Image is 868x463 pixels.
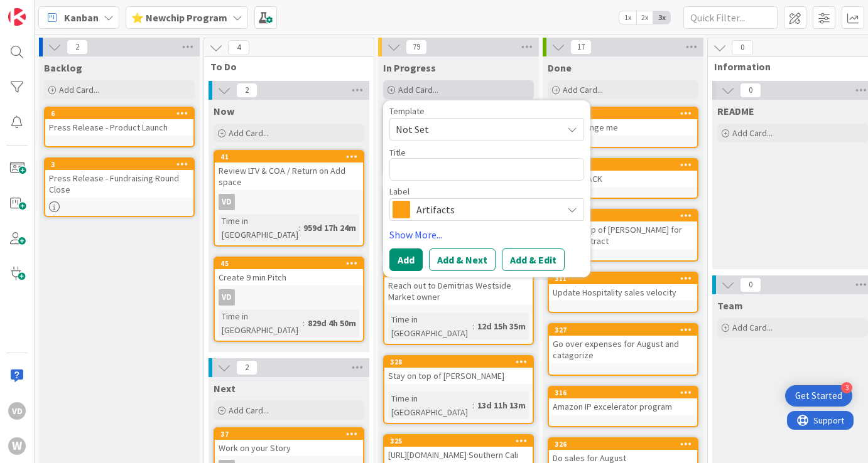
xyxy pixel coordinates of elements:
[67,40,88,55] span: 2
[214,150,364,247] a: 41Review LTV & COA / Return on Add spaceVDTime in [GEOGRAPHIC_DATA]:959d 17h 24m
[8,402,26,420] div: VD
[215,151,363,190] div: 41Review LTV & COA / Return on Add space
[429,248,496,271] button: Add & Next
[785,385,852,407] div: Open Get Started checklist, remaining modules: 3
[841,382,852,393] div: 3
[398,84,438,95] span: Add Card...
[549,398,697,415] div: Amazon IP excelerator program
[59,84,99,95] span: Add Card...
[717,105,754,117] span: README
[383,61,436,74] span: In Progress
[549,119,697,136] div: Update range me
[390,358,533,366] div: 328
[732,322,773,333] span: Add Card...
[236,360,258,375] span: 2
[51,160,193,169] div: 3
[214,105,234,117] span: Now
[549,387,697,398] div: 316
[548,323,698,376] a: 327Go over expenses for August and catagorize
[215,258,363,269] div: 45
[472,398,474,412] span: :
[563,84,603,95] span: Add Card...
[549,273,697,301] div: 311Update Hospitality sales velocity
[390,437,533,445] div: 325
[683,6,778,29] input: Quick Filter...
[26,2,57,17] span: Support
[636,11,653,24] span: 2x
[44,107,195,147] a: 6Press Release - Product Launch
[406,40,427,55] span: 79
[215,151,363,162] div: 41
[45,170,193,198] div: Press Release - Fundraising Round Close
[714,60,862,73] span: Information
[549,324,697,336] div: 327
[219,309,303,337] div: Time in [GEOGRAPHIC_DATA]
[219,289,235,306] div: VD
[215,162,363,190] div: Review LTV & COA / Return on Add space
[555,274,697,283] div: 311
[131,11,227,24] b: ⭐ Newchip Program
[549,159,697,187] div: 332set up SLACK
[474,398,529,412] div: 13d 11h 13m
[210,60,358,73] span: To Do
[549,273,697,284] div: 311
[549,210,697,249] div: 321Stay on top of [PERSON_NAME] for ALTRD contract
[555,388,697,397] div: 316
[305,316,359,330] div: 829d 4h 50m
[555,109,697,118] div: 298
[214,257,364,342] a: 45Create 9 min PitchVDTime in [GEOGRAPHIC_DATA]:829d 4h 50m
[549,210,697,221] div: 321
[214,382,236,395] span: Next
[549,221,697,249] div: Stay on top of [PERSON_NAME] for ALTRD contract
[549,159,697,171] div: 332
[619,11,636,24] span: 1x
[732,40,753,55] span: 0
[653,11,670,24] span: 3x
[215,258,363,285] div: 45Create 9 min Pitch
[51,109,193,118] div: 6
[44,157,195,217] a: 3Press Release - Fundraising Round Close
[215,428,363,456] div: 37Work on your Story
[215,289,363,306] div: VD
[384,368,533,384] div: Stay on top of [PERSON_NAME]
[215,440,363,456] div: Work on your Story
[300,221,359,235] div: 959d 17h 24m
[215,269,363,285] div: Create 9 min Pitch
[549,324,697,363] div: 327Go over expenses for August and catagorize
[472,319,474,333] span: :
[219,214,298,242] div: Time in [GEOGRAPHIC_DATA]
[474,319,529,333] div: 12d 15h 35m
[396,121,553,137] span: Not Set
[45,119,193,136] div: Press Release - Product Launch
[389,227,584,242] a: Show More...
[389,147,406,158] label: Title
[220,259,363,268] div: 45
[220,152,363,161] div: 41
[389,248,423,271] button: Add
[555,440,697,449] div: 326
[555,211,697,220] div: 321
[303,316,305,330] span: :
[220,430,363,439] div: 37
[45,159,193,198] div: 3Press Release - Fundraising Round Close
[64,10,99,25] span: Kanban
[388,312,472,340] div: Time in [GEOGRAPHIC_DATA]
[384,356,533,384] div: 328Stay on top of [PERSON_NAME]
[717,299,743,312] span: Team
[229,405,269,416] span: Add Card...
[389,107,425,115] span: Template
[548,386,698,427] a: 316Amazon IP excelerator program
[548,61,572,74] span: Done
[298,221,300,235] span: :
[740,277,761,292] span: 0
[549,108,697,136] div: 298Update range me
[548,107,698,148] a: 298Update range me
[502,248,565,271] button: Add & Edit
[215,194,363,210] div: VD
[384,435,533,447] div: 325
[549,171,697,187] div: set up SLACK
[570,40,592,55] span: 17
[8,8,26,26] img: Visit kanbanzone.com
[236,83,258,98] span: 2
[215,428,363,440] div: 37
